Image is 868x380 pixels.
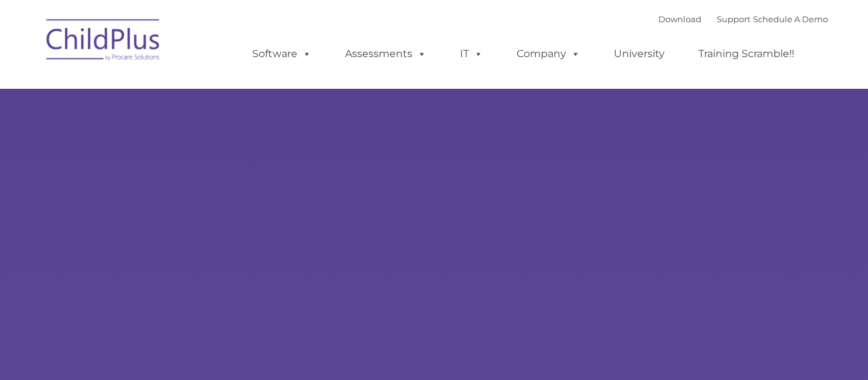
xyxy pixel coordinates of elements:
a: University [601,41,677,67]
img: ChildPlus by Procare Solutions [40,10,167,74]
a: IT [447,41,496,67]
a: Company [504,41,593,67]
a: Download [658,14,702,24]
a: Assessments [332,41,439,67]
a: Support [717,14,750,24]
a: Training Scramble!! [686,41,807,67]
font: | [658,14,828,24]
a: Schedule A Demo [753,14,828,24]
a: Software [240,41,324,67]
